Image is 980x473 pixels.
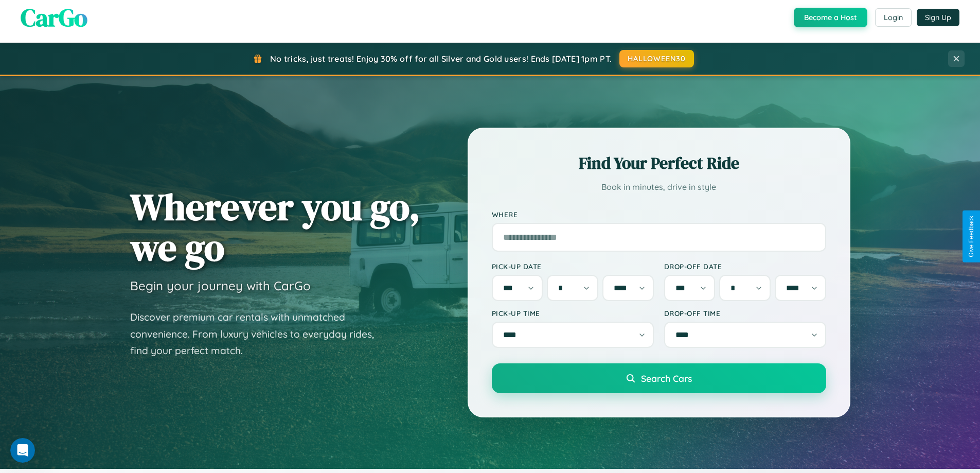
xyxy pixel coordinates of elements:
p: Book in minutes, drive in style [492,180,826,195]
span: Search Cars [641,373,692,384]
label: Drop-off Date [664,262,826,271]
label: Pick-up Time [492,309,654,318]
button: Login [875,8,912,27]
h3: Begin your journey with CarGo [130,278,311,293]
button: Search Cars [492,363,826,393]
button: Become a Host [794,8,867,27]
button: Sign Up [917,9,959,26]
h2: Find Your Perfect Ride [492,152,826,174]
label: Drop-off Time [664,309,826,318]
h1: Wherever you go, we go [130,186,420,268]
iframe: Intercom live chat [10,438,35,463]
button: HALLOWEEN30 [619,50,694,67]
label: Where [492,210,826,219]
label: Pick-up Date [492,262,654,271]
div: Give Feedback [968,216,975,257]
p: Discover premium car rentals with unmatched convenience. From luxury vehicles to everyday rides, ... [130,309,387,359]
span: CarGo [21,1,87,34]
span: No tricks, just treats! Enjoy 30% off for all Silver and Gold users! Ends [DATE] 1pm PT. [270,54,612,64]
